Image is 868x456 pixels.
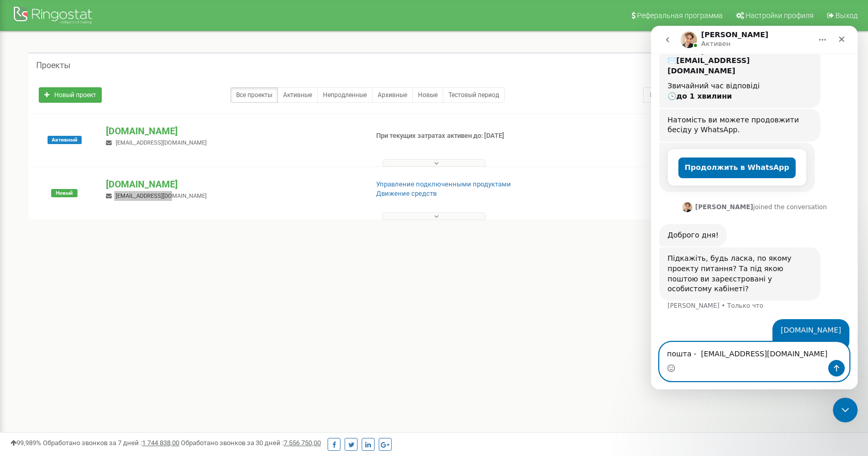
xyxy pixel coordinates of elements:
span: Выход [835,11,858,20]
p: [DOMAIN_NAME] [106,178,359,191]
span: Реферальная программа [637,11,723,20]
iframe: Intercom live chat [833,398,858,422]
a: Новые [412,87,443,103]
h5: Проекты [36,61,70,70]
span: Обработано звонков за 30 дней : [181,439,321,447]
p: При текущих затратах активен до: [DATE] [376,131,562,141]
u: 1 744 838,00 [142,439,179,447]
a: Непродленные [317,87,373,103]
span: Настройки профиля [746,11,814,20]
input: Поиск [643,87,784,103]
u: 7 556 750,00 [284,439,321,447]
a: Архивные [372,87,413,103]
a: Новый проект [39,87,102,103]
a: Все проекты [230,87,278,103]
span: [EMAIL_ADDRESS][DOMAIN_NAME] [116,139,207,146]
a: Управление подключенными продуктами [376,180,511,188]
p: [DOMAIN_NAME] [106,124,359,138]
a: Тестовый период [443,87,505,103]
a: Активные [277,87,318,103]
span: 99,989% [10,439,41,447]
span: [EMAIL_ADDRESS][DOMAIN_NAME] [116,193,207,199]
a: Движение средств [376,190,437,197]
iframe: Intercom live chat [651,26,858,389]
span: Обработано звонков за 7 дней : [43,439,179,447]
span: Активный [48,136,82,144]
span: Новый [51,189,78,197]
